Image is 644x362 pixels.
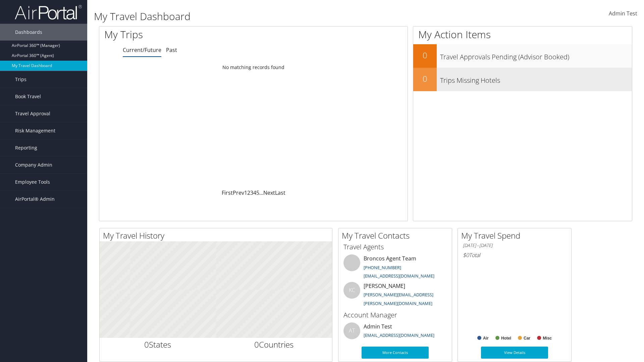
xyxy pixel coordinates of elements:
text: Misc [543,336,552,341]
text: Hotel [501,336,511,341]
h3: Trips Missing Hotels [440,72,632,85]
a: Admin Test [609,3,637,24]
a: Prev [233,189,244,196]
h3: Travel Approvals Pending (Advisor Booked) [440,49,632,62]
span: Book Travel [15,88,41,105]
span: Dashboards [15,24,42,41]
h2: 0 [413,50,437,61]
li: Broncos Agent Team [340,254,450,282]
a: [PHONE_NUMBER] [364,264,401,270]
span: 0 [254,339,259,350]
h3: Account Manager [343,310,447,320]
a: Past [166,46,177,54]
a: 0Trips Missing Hotels [413,68,632,91]
span: … [259,189,263,196]
span: $0 [463,251,469,259]
h3: Travel Agents [343,242,447,252]
li: [PERSON_NAME] [340,282,450,309]
span: Reporting [15,139,37,156]
span: Employee Tools [15,174,50,190]
h6: [DATE] - [DATE] [463,242,566,249]
a: 1 [244,189,247,196]
td: No matching records found [99,61,408,73]
h2: Countries [221,339,327,350]
text: Car [524,336,530,341]
h2: My Travel Spend [461,230,571,241]
h1: My Travel Dashboard [94,9,456,23]
span: Admin Test [609,10,637,17]
span: AirPortal® Admin [15,191,55,207]
a: 5 [256,189,259,196]
h2: My Travel History [103,230,332,241]
a: First [222,189,233,196]
a: [EMAIL_ADDRESS][DOMAIN_NAME] [364,273,434,279]
span: Trips [15,71,26,88]
a: Last [275,189,285,196]
span: Travel Approval [15,105,50,122]
a: [EMAIL_ADDRESS][DOMAIN_NAME] [364,332,434,338]
a: Current/Future [123,46,161,54]
a: View Details [481,347,548,359]
div: AT [343,322,360,339]
a: 3 [250,189,253,196]
a: [PERSON_NAME][EMAIL_ADDRESS][PERSON_NAME][DOMAIN_NAME] [364,292,433,306]
span: 0 [144,339,149,350]
h6: Total [463,251,566,259]
h1: My Trips [104,27,274,42]
a: 2 [247,189,250,196]
h2: 0 [413,73,437,84]
a: Next [263,189,275,196]
text: Air [483,336,489,341]
div: KC [343,282,360,299]
h2: My Travel Contacts [342,230,452,241]
a: More Contacts [362,347,429,359]
a: 0Travel Approvals Pending (Advisor Booked) [413,44,632,68]
span: Risk Management [15,122,55,139]
h2: States [105,339,211,350]
li: Admin Test [340,322,450,344]
span: Company Admin [15,157,52,173]
a: 4 [253,189,256,196]
img: airportal-logo.png [15,4,82,20]
h1: My Action Items [413,27,632,42]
